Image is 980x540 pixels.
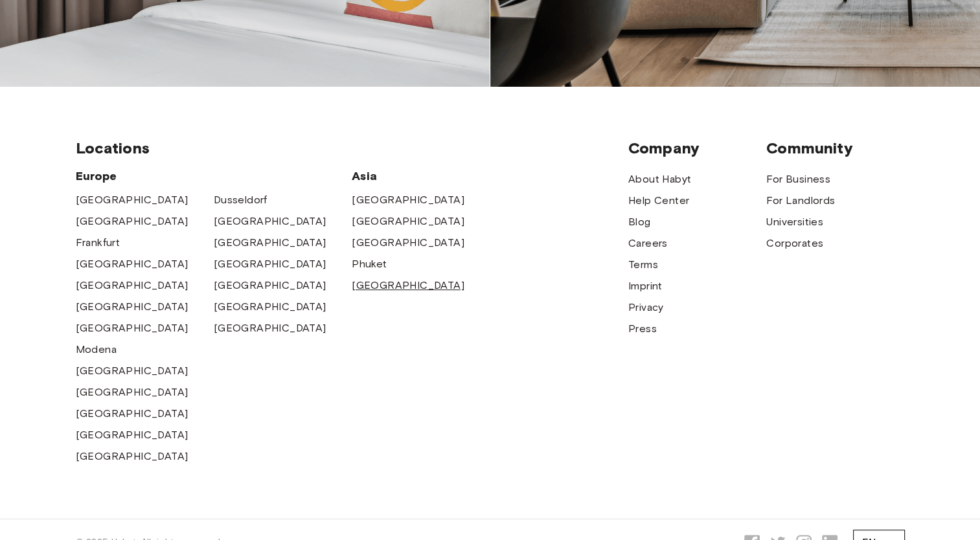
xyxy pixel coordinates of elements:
[76,139,628,158] span: Locations
[628,139,766,158] span: Company
[628,321,657,337] a: Press
[352,214,464,229] a: [GEOGRAPHIC_DATA]
[352,168,490,184] span: Asia
[214,192,268,208] a: Dusseldorf
[76,363,188,379] a: [GEOGRAPHIC_DATA]
[628,214,651,230] a: Blog
[76,235,120,251] a: Frankfurt
[352,192,464,208] a: [GEOGRAPHIC_DATA]
[76,385,188,400] a: [GEOGRAPHIC_DATA]
[628,172,691,187] a: About Habyt
[628,300,664,315] a: Privacy
[76,256,188,272] a: [GEOGRAPHIC_DATA]
[766,236,823,251] a: Corporates
[628,278,663,294] a: Imprint
[76,214,188,229] a: [GEOGRAPHIC_DATA]
[766,172,830,187] a: For Business
[352,256,387,272] a: Phuket
[76,321,188,336] a: [GEOGRAPHIC_DATA]
[214,299,326,315] a: [GEOGRAPHIC_DATA]
[628,193,689,208] a: Help Center
[76,342,117,357] a: Modena
[628,236,668,251] a: Careers
[76,192,188,208] a: [GEOGRAPHIC_DATA]
[214,321,326,336] a: [GEOGRAPHIC_DATA]
[628,257,658,273] a: Terms
[76,299,188,315] a: [GEOGRAPHIC_DATA]
[214,214,326,229] a: [GEOGRAPHIC_DATA]
[214,278,326,293] a: [GEOGRAPHIC_DATA]
[76,449,188,464] a: [GEOGRAPHIC_DATA]
[352,278,464,293] a: [GEOGRAPHIC_DATA]
[352,235,464,251] a: [GEOGRAPHIC_DATA]
[766,214,823,230] a: Universities
[766,139,904,158] span: Community
[76,168,352,184] span: Europe
[76,278,188,293] a: [GEOGRAPHIC_DATA]
[766,193,835,208] a: For Landlords
[214,235,326,251] a: [GEOGRAPHIC_DATA]
[76,427,188,443] a: [GEOGRAPHIC_DATA]
[214,256,326,272] a: [GEOGRAPHIC_DATA]
[76,406,188,422] a: [GEOGRAPHIC_DATA]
